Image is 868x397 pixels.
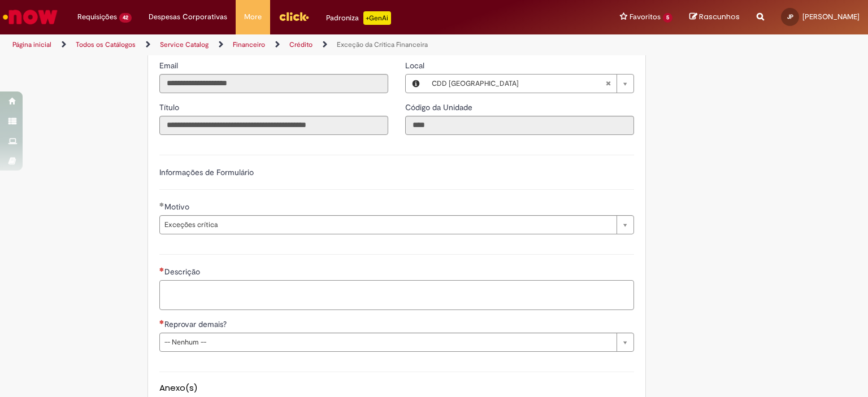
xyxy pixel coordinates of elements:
span: Local [405,60,427,71]
span: Requisições [77,11,117,23]
span: CDD [GEOGRAPHIC_DATA] [432,75,605,93]
span: Necessários [159,267,164,272]
a: Rascunhos [689,12,740,23]
span: More [244,11,262,23]
span: Reprovar demais? [164,319,229,329]
label: Somente leitura - Email [159,60,180,71]
img: ServiceNow [1,6,59,28]
span: Obrigatório Preenchido [159,202,164,207]
label: Somente leitura - Título [159,102,181,113]
p: +GenAi [363,11,391,25]
a: Exceção da Crítica Financeira [337,40,428,49]
span: Rascunhos [699,11,740,22]
span: 5 [663,13,672,23]
ul: Trilhas de página [8,34,570,55]
span: JP [787,13,793,20]
a: Financeiro [233,40,265,49]
span: Somente leitura - Código da Unidade [405,102,475,112]
textarea: Descrição [159,280,634,311]
input: Código da Unidade [405,116,634,135]
label: Somente leitura - Código da Unidade [405,102,475,113]
a: Página inicial [12,40,51,49]
label: Informações de Formulário [159,167,254,177]
span: Motivo [164,202,192,212]
a: Crédito [289,40,313,49]
a: Todos os Catálogos [76,40,136,49]
div: Padroniza [326,11,391,25]
img: click_logo_yellow_360x200.png [279,8,309,25]
span: [PERSON_NAME] [802,12,860,21]
span: 42 [119,13,132,23]
span: -- Nenhum -- [164,333,611,351]
abbr: Limpar campo Local [600,75,617,93]
span: Somente leitura - Email [159,60,180,71]
input: Título [159,116,388,135]
span: Necessários [159,320,164,324]
button: Local, Visualizar este registro CDD SÃO PAULO [406,75,426,93]
a: CDD [GEOGRAPHIC_DATA]Limpar campo Local [426,75,633,93]
span: Exceções crítica [164,216,611,234]
span: Favoritos [630,11,661,23]
a: Service Catalog [160,40,209,49]
h5: Anexo(s) [159,383,634,393]
span: Somente leitura - Título [159,102,181,112]
span: Despesas Corporativas [149,11,227,23]
input: Email [159,74,388,93]
span: Descrição [164,267,202,277]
